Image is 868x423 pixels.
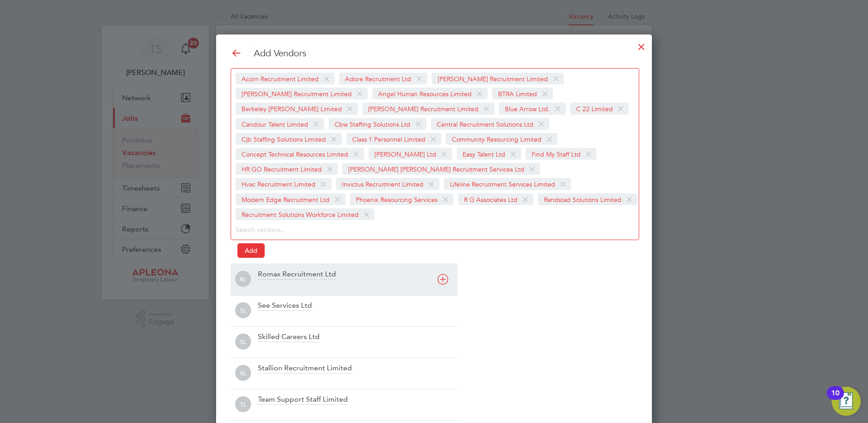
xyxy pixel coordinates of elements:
[235,397,251,413] span: TL
[350,193,454,205] span: Phoenix Resourcing Services
[831,393,839,405] div: 10
[236,178,331,190] span: Hvac Recruitment Limited
[457,148,521,160] span: Easy Talent Ltd
[362,103,494,114] span: [PERSON_NAME] Recruitment Limited
[538,193,637,205] span: Randstad Solutions Limited
[236,118,324,130] span: Candour Talent Limited
[235,334,251,350] span: SL
[237,243,265,258] button: Add
[258,395,348,405] div: Team Support Staff Limited
[372,88,488,99] span: Angel Human Resources Limited
[236,208,375,220] span: Recruitment Solutions Workforce Limited
[236,163,338,175] span: HR GO Recruitment Limited
[570,103,629,114] span: C 22 Limited
[432,73,564,84] span: [PERSON_NAME] Recruitment Limited
[336,178,439,190] span: Invictus Recruitment Limited
[832,387,861,416] button: Open Resource Center, 10 new notifications
[329,118,426,130] span: Cbw Staffing Solutions Ltd
[369,148,452,160] span: [PERSON_NAME] Ltd
[231,47,637,59] h3: Add Vendors
[526,148,597,160] span: Find My Staff Ltd
[258,270,336,280] div: Romax Recruitment Ltd
[444,178,571,190] span: Lifeline Recruitment Services Limited
[235,303,251,319] span: SL
[235,365,251,381] span: SL
[346,133,441,145] span: Class 1 Personnel Limited
[431,118,549,130] span: Central Recruitment Solutions Ltd
[236,223,602,235] input: Search vendors...
[339,73,427,84] span: Adore Recruitment Ltd
[342,163,540,175] span: [PERSON_NAME] [PERSON_NAME] Recruitment Services Ltd
[458,193,533,205] span: R G Associates Ltd
[236,148,364,160] span: Concept Technical Resources Limited
[236,133,342,145] span: Cjb Staffing Solutions Limited
[236,193,345,205] span: Modern Edge Recruitment Ltd
[236,73,335,84] span: Acorn Recruitment Limited
[258,301,312,311] div: See Services Ltd
[446,133,557,145] span: Community Resourcing Limited
[492,88,553,99] span: BTRA Limited
[499,103,566,114] span: Blue Arrow Ltd.
[236,103,358,114] span: Berkeley [PERSON_NAME] Limited
[258,332,320,342] div: Skilled Careers Ltd
[258,364,352,374] div: Stallion Recruitment Limited
[236,88,368,99] span: [PERSON_NAME] Recruitment Limited
[235,271,251,287] span: RL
